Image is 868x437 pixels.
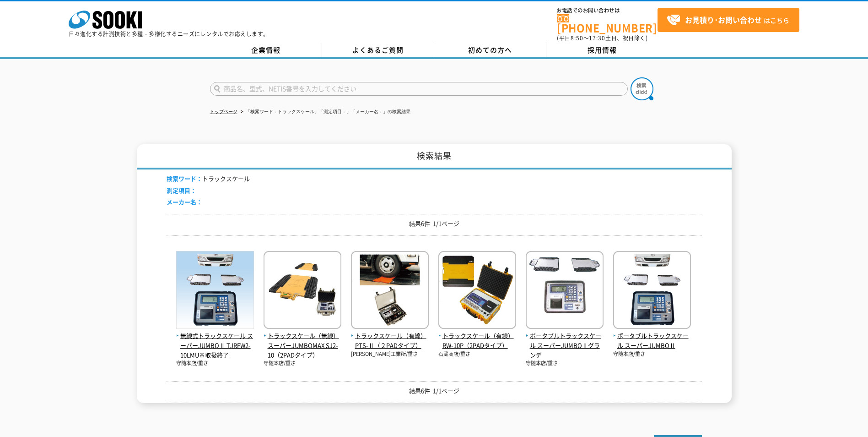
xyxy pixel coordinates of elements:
p: 守随本店/重さ [526,360,604,367]
img: スーパーJUMBOⅡグランデ [526,251,604,331]
span: トラックスケール（有線） RW-10P（2PADタイプ） [438,331,516,350]
li: トラックスケール [167,174,250,184]
span: (平日 ～ 土日、祝日除く) [557,34,647,42]
a: トラックスケール（有線） RW-10P（2PADタイプ） [438,322,516,350]
p: 守随本店/重さ [264,360,341,367]
p: 石蔵商店/重さ [438,350,516,358]
a: 無線式トラックスケール スーパーJUMBOⅡ TJRFW2-10LMU※取扱終了 [176,322,254,360]
img: PTS-Ⅱ（２PADタイプ） [351,251,429,331]
span: 無線式トラックスケール スーパーJUMBOⅡ TJRFW2-10LMU※取扱終了 [176,331,254,360]
span: トラックスケール（有線） PTS-Ⅱ（２PADタイプ） [351,331,429,350]
p: [PERSON_NAME]工業所/重さ [351,350,429,358]
p: 結果6件 1/1ページ [167,219,702,229]
img: RW-10P（2PADタイプ） [438,251,516,331]
span: ポータブルトラックスケール スーパーJUMBOⅡグランデ [526,331,604,360]
a: トラックスケール（有線） PTS-Ⅱ（２PADタイプ） [351,322,429,350]
p: 日々進化する計測技術と多種・多様化するニーズにレンタルでお応えします。 [69,31,269,37]
a: ポータブルトラックスケール スーパーJUMBOⅡグランデ [526,322,604,360]
span: お電話でのお問い合わせは [557,8,658,13]
a: よくあるご質問 [322,44,434,57]
span: 測定項目： [167,186,196,195]
span: 8:50 [571,34,583,42]
img: スーパーJUMBOⅡ TJRFW2-10LMU※取扱終了 [176,251,254,331]
span: 初めての方へ [468,45,512,55]
a: [PHONE_NUMBER] [557,14,658,33]
p: 結果6件 1/1ページ [167,386,702,396]
img: スーパーJUMBOⅡ [613,251,691,331]
a: 採用情報 [546,44,658,57]
img: スーパーJUMBOMAX SJ2-10（2PADタイプ） [264,251,341,331]
a: トラックスケール（無線） スーパーJUMBOMAX SJ2-10（2PADタイプ） [264,322,341,360]
a: ポータブルトラックスケール スーパーJUMBOⅡ [613,322,691,350]
a: 企業情報 [210,44,322,57]
a: 初めての方へ [434,44,546,57]
span: はこちら [667,13,789,27]
p: 守随本店/重さ [176,360,254,367]
img: btn_search.png [631,77,653,100]
h1: 検索結果 [137,144,732,169]
span: メーカー名： [167,197,202,206]
a: トップページ [210,109,237,114]
input: 商品名、型式、NETIS番号を入力してください [210,82,628,96]
span: ポータブルトラックスケール スーパーJUMBOⅡ [613,331,691,350]
a: お見積り･お問い合わせはこちら [658,8,799,32]
p: 守随本店/重さ [613,350,691,358]
li: 「検索ワード：トラックスケール」「測定項目：」「メーカー名：」の検索結果 [239,107,410,117]
span: 17:30 [589,34,605,42]
span: 検索ワード： [167,174,202,183]
strong: お見積り･お問い合わせ [685,14,762,25]
span: トラックスケール（無線） スーパーJUMBOMAX SJ2-10（2PADタイプ） [264,331,341,360]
